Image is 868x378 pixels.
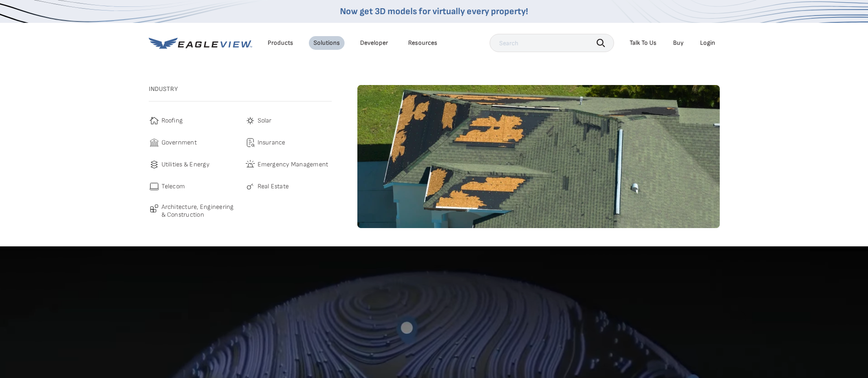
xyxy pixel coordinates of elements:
a: Solar [245,115,332,126]
a: Insurance [245,137,332,148]
div: Products [268,39,293,47]
span: Insurance [258,137,286,148]
input: Search [490,34,614,52]
img: utilities-icon.svg [149,159,160,170]
a: Roofing [149,115,236,126]
span: Real Estate [258,181,289,192]
img: real-estate-icon.svg [245,181,256,192]
img: government-icon.svg [149,137,160,148]
span: Solar [258,115,272,126]
span: Government [162,137,197,148]
h3: Industry [149,85,332,93]
div: Login [700,39,715,47]
div: Solutions [313,39,340,47]
img: insurance-image-1.webp [357,85,720,228]
img: telecom-icon.svg [149,181,160,192]
span: Telecom [162,181,185,192]
a: Buy [673,39,684,47]
img: emergency-icon.svg [245,159,256,170]
img: insurance-icon.svg [245,137,256,148]
a: Architecture, Engineering & Construction [149,203,236,219]
span: Utilities & Energy [162,159,210,170]
a: Utilities & Energy [149,159,236,170]
a: Emergency Management [245,159,332,170]
a: Government [149,137,236,148]
a: Developer [360,39,388,47]
span: Emergency Management [258,159,329,170]
img: architecture-icon.svg [149,203,160,214]
a: Real Estate [245,181,332,192]
span: Architecture, Engineering & Construction [162,203,236,219]
img: roofing-icon.svg [149,115,160,126]
a: Now get 3D models for virtually every property! [340,6,528,17]
img: solar-icon.svg [245,115,256,126]
div: Talk To Us [630,39,657,47]
a: Telecom [149,181,236,192]
span: Roofing [162,115,183,126]
div: Resources [408,39,437,47]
